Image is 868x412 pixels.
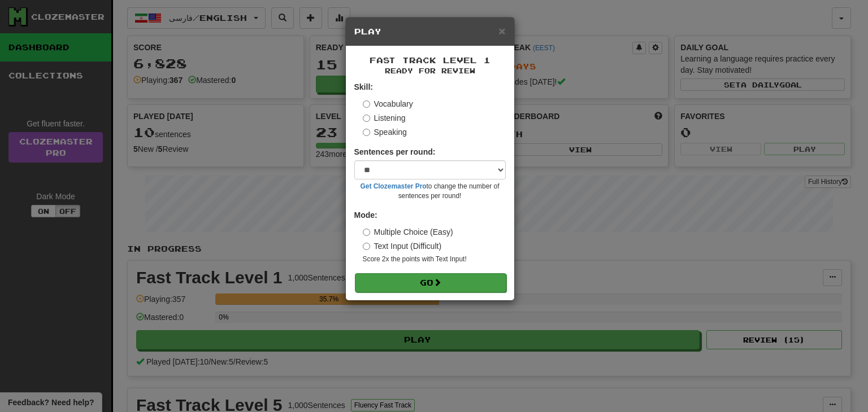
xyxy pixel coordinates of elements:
input: Speaking [363,129,370,136]
label: Speaking [363,126,407,138]
input: Text Input (Difficult) [363,243,370,250]
label: Text Input (Difficult) [363,240,442,252]
span: × [498,24,505,37]
h5: Play [354,26,506,37]
span: Fast Track Level 1 [370,55,491,65]
label: Multiple Choice (Easy) [363,226,453,238]
strong: Mode: [354,211,377,220]
small: Score 2x the points with Text Input ! [363,255,506,264]
small: to change the number of sentences per round! [354,182,506,201]
input: Vocabulary [363,100,370,108]
label: Listening [363,112,406,124]
input: Listening [363,115,370,122]
small: Ready for Review [354,66,506,76]
input: Multiple Choice (Easy) [363,229,370,236]
a: Get Clozemaster Pro [361,182,427,190]
button: Go [355,273,506,292]
strong: Skill: [354,82,373,91]
button: Close [498,25,505,37]
label: Vocabulary [363,98,413,109]
label: Sentences per round: [354,146,436,157]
